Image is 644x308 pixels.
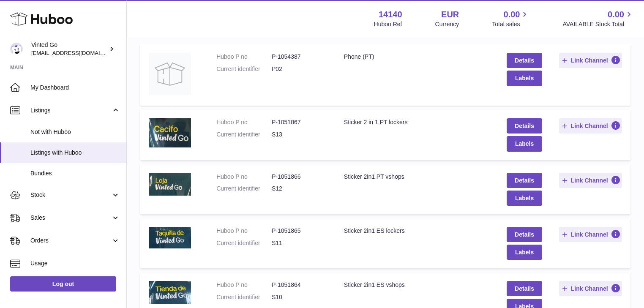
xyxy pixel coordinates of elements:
[344,227,490,235] div: Sticker 2in1 ES lockers
[149,281,191,304] img: Sticker 2in1 ES vshops
[149,53,191,95] img: Phone (PT)
[272,227,327,235] dd: P-1051865
[149,118,191,147] img: Sticker 2 in 1 PT lockers
[272,239,327,247] dd: S11
[507,173,543,188] a: Details
[492,20,529,28] span: Total sales
[216,53,272,61] dt: Huboo P no
[562,20,634,28] span: AVAILABLE Stock Total
[571,57,608,64] span: Link Channel
[559,53,622,68] button: Link Channel
[31,41,107,57] div: Vinted Go
[571,122,608,130] span: Link Channel
[507,136,543,151] button: Labels
[149,227,191,248] img: Sticker 2in1 ES lockers
[149,173,191,196] img: Sticker 2in1 PT vshops
[571,285,608,292] span: Link Channel
[507,281,543,296] a: Details
[344,53,490,61] div: Phone (PT)
[608,9,624,20] span: 0.00
[379,9,402,20] strong: 14140
[507,191,543,206] button: Labels
[344,173,490,181] div: Sticker 2in1 PT vshops
[30,259,120,267] span: Usage
[30,191,111,199] span: Stock
[272,185,327,193] dd: S12
[30,214,111,222] span: Sales
[216,281,272,289] dt: Huboo P no
[216,118,272,126] dt: Huboo P no
[507,118,543,134] a: Details
[507,53,543,68] a: Details
[507,245,543,260] button: Labels
[10,276,116,292] a: Log out
[559,227,622,242] button: Link Channel
[562,9,634,28] a: 0.00 AVAILABLE Stock Total
[10,43,23,55] img: internalAdmin-14140@internal.huboo.com
[571,231,608,238] span: Link Channel
[30,237,111,245] span: Orders
[435,20,459,28] div: Currency
[216,131,272,139] dt: Current identifier
[272,65,327,73] dd: P02
[272,53,327,61] dd: P-1054387
[272,281,327,289] dd: P-1051864
[559,281,622,296] button: Link Channel
[272,173,327,181] dd: P-1051866
[507,227,543,242] a: Details
[30,84,120,92] span: My Dashboard
[374,20,402,28] div: Huboo Ref
[30,149,120,157] span: Listings with Huboo
[30,169,120,177] span: Bundles
[272,118,327,126] dd: P-1051867
[507,71,543,86] button: Labels
[216,173,272,181] dt: Huboo P no
[216,185,272,193] dt: Current identifier
[492,9,529,28] a: 0.00 Total sales
[344,281,490,289] div: Sticker 2in1 ES vshops
[216,293,272,301] dt: Current identifier
[272,293,327,301] dd: S10
[216,65,272,73] dt: Current identifier
[344,118,490,126] div: Sticker 2 in 1 PT lockers
[31,49,124,56] span: [EMAIL_ADDRESS][DOMAIN_NAME]
[559,118,622,134] button: Link Channel
[272,131,327,139] dd: S13
[571,177,608,184] span: Link Channel
[216,227,272,235] dt: Huboo P no
[216,239,272,247] dt: Current identifier
[504,9,520,20] span: 0.00
[30,106,111,114] span: Listings
[30,128,120,136] span: Not with Huboo
[559,173,622,188] button: Link Channel
[441,9,459,20] strong: EUR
